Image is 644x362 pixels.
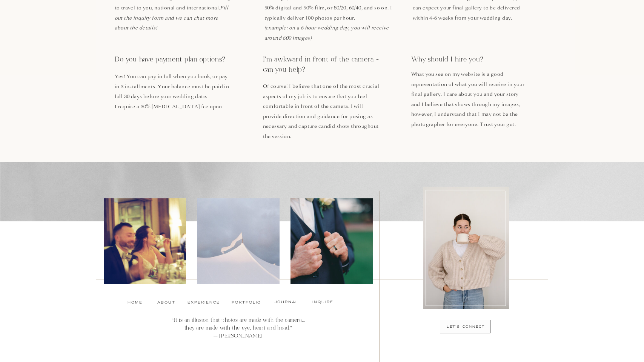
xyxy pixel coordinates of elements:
p: Do you have payment plan options? [115,55,232,75]
a: Portfolio [232,299,260,305]
i: (example: on a 6 hour wedding day, you will receive around 600 images) [264,25,389,41]
h1: “It is an illusion that photos are made with the camera… they are made with the eye, heart and he... [168,316,309,330]
a: Inquire [310,299,336,305]
a: let's connect [424,324,507,330]
p: Yes! You can pay in full when you book, or pay in 3 installments. Your balance must be paid in fu... [115,72,232,111]
i: Fill out the inquiry form and we can chat more about the details! [115,5,229,31]
a: experience [188,299,219,305]
a: Journal [272,299,301,305]
a: About [157,299,174,305]
p: What you see on my website is a good representation of what you will receive in your final galler... [411,69,528,154]
a: Home [127,299,144,305]
p: Of course! I believe that one of the most crucial aspects of my job is to ensure that you feel co... [263,81,380,143]
p: Why should I hire you? [411,55,528,75]
p: I'm awkward in front of the camera - can you help? [263,55,380,75]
